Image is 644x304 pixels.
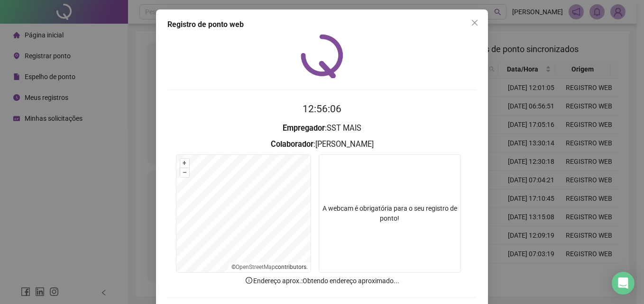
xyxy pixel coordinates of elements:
[167,276,477,286] p: Endereço aprox. : Obtendo endereço aproximado...
[180,159,189,168] button: +
[467,15,482,30] button: Close
[471,19,478,27] span: close
[271,140,313,149] strong: Colaborador
[301,34,343,78] img: QRPoint
[245,276,253,285] span: info-circle
[612,272,635,295] div: Open Intercom Messenger
[319,154,461,273] div: A webcam é obrigatória para o seu registro de ponto!
[231,264,308,270] li: © contributors.
[167,19,477,30] div: Registro de ponto web
[283,124,325,133] strong: Empregador
[167,122,477,134] h3: : SST MAIS
[236,264,275,270] a: OpenStreetMap
[180,168,189,177] button: –
[167,138,477,151] h3: : [PERSON_NAME]
[303,103,341,115] time: 12:56:06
